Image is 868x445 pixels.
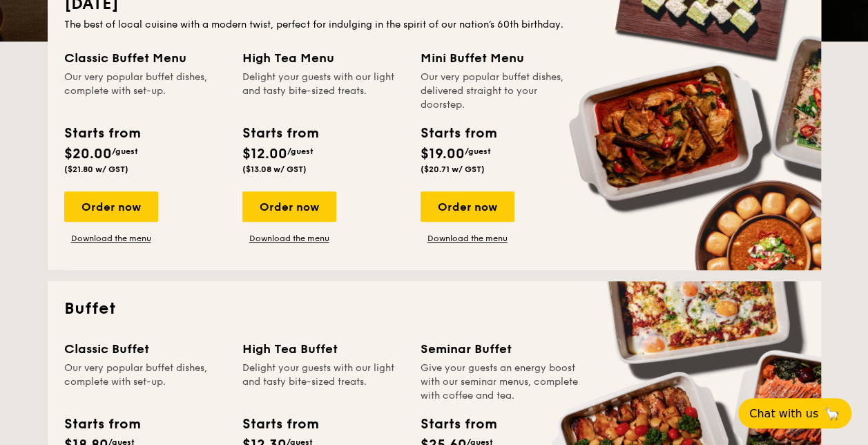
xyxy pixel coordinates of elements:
[421,339,582,359] div: Seminar Buffet
[64,298,804,320] h2: Buffet
[242,233,336,244] a: Download the menu
[824,406,840,422] span: 🦙
[749,407,818,420] span: Chat with us
[64,48,226,68] div: Classic Buffet Menu
[64,70,226,112] div: Our very popular buffet dishes, complete with set-up.
[421,48,582,68] div: Mini Buffet Menu
[287,146,314,156] span: /guest
[421,164,485,174] span: ($20.71 w/ GST)
[242,339,404,359] div: High Tea Buffet
[242,146,287,162] span: $12.00
[64,233,158,244] a: Download the menu
[242,191,336,222] div: Order now
[64,146,112,162] span: $20.00
[242,123,318,144] div: Starts from
[242,414,318,435] div: Starts from
[421,414,496,435] div: Starts from
[64,339,226,359] div: Classic Buffet
[421,70,582,112] div: Our very popular buffet dishes, delivered straight to your doorstep.
[421,361,582,403] div: Give your guests an energy boost with our seminar menus, complete with coffee and tea.
[112,146,138,156] span: /guest
[64,414,139,435] div: Starts from
[242,70,404,112] div: Delight your guests with our light and tasty bite-sized treats.
[242,361,404,403] div: Delight your guests with our light and tasty bite-sized treats.
[465,146,491,156] span: /guest
[738,398,851,428] button: Chat with us🦙
[64,361,226,403] div: Our very popular buffet dishes, complete with set-up.
[242,48,404,68] div: High Tea Menu
[64,191,158,222] div: Order now
[64,18,804,32] div: The best of local cuisine with a modern twist, perfect for indulging in the spirit of our nation’...
[421,191,514,222] div: Order now
[421,233,514,244] a: Download the menu
[421,146,465,162] span: $19.00
[64,164,128,174] span: ($21.80 w/ GST)
[64,123,139,144] div: Starts from
[242,164,307,174] span: ($13.08 w/ GST)
[421,123,496,144] div: Starts from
